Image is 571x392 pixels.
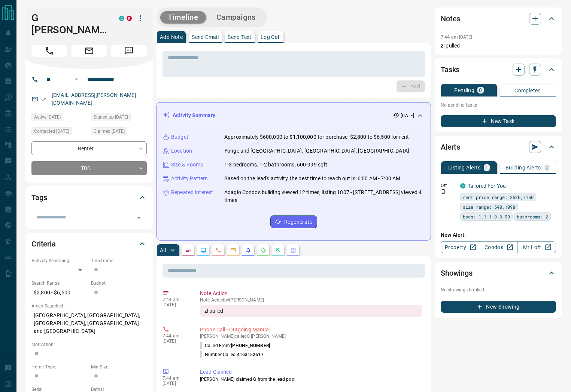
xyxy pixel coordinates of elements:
svg: Push Notification Only [441,189,446,194]
div: Tasks [441,61,556,79]
p: 0 [546,165,549,170]
p: Activity Pattern [171,175,208,183]
h2: Tasks [441,64,459,76]
p: Search Range: [31,280,87,287]
span: Email [71,45,107,57]
span: Contacted [DATE] [34,128,69,135]
span: 4163152617 [237,352,264,357]
p: Log Call [261,34,280,40]
div: property.ca [127,16,132,21]
p: Areas Searched: [31,303,147,309]
div: TBD [31,161,147,175]
p: $2,800 - $6,500 [31,287,87,299]
button: Timeline [160,11,206,24]
a: Property [441,241,479,253]
p: Adagio Condos building viewed 12 times, listing 1807 - [STREET_ADDRESS] viewed 4 times [224,189,425,204]
h2: Tags [31,192,47,203]
div: Alerts [441,138,556,156]
div: Showings [441,264,556,282]
span: bathrooms: 2 [517,213,548,220]
span: size range: 540,1098 [463,203,515,211]
p: Repeated Interest [171,189,213,196]
p: [DATE] [163,339,189,344]
p: Called From: [200,342,270,349]
span: Message [111,45,147,57]
button: New Showing [441,301,556,313]
div: Renter [31,141,147,155]
button: New Task [441,115,556,127]
p: Size & Rooms [171,161,203,169]
h2: Showings [441,267,473,279]
svg: Calls [215,247,221,253]
p: [PERSON_NAME] called G [PERSON_NAME] [200,334,422,339]
p: Send Email [192,34,219,40]
svg: Requests [260,247,266,253]
p: Building Alerts [505,165,541,170]
div: Notes [441,10,556,28]
div: zl pulled [200,305,422,317]
a: Mr.Loft [517,241,556,253]
h2: Alerts [441,141,460,153]
p: [DATE] [401,112,414,119]
p: Completed [514,88,541,93]
button: Regenerate [270,215,317,228]
p: Based on the lead's activity, the best time to reach out is: 6:00 AM - 7:00 AM [224,175,400,183]
p: Note Action [200,290,422,297]
p: 7:44 am [163,297,189,302]
p: 7:44 am [DATE] [441,34,473,40]
svg: Opportunities [275,247,281,253]
a: [EMAIL_ADDRESS][PERSON_NAME][DOMAIN_NAME] [52,92,136,106]
div: condos.ca [119,16,124,21]
p: Location [171,147,192,155]
p: Timeframe: [91,257,147,264]
p: zl pulled [441,42,556,50]
p: Home Type: [31,364,87,370]
svg: Notes [185,247,191,253]
svg: Emails [230,247,236,253]
div: condos.ca [460,183,465,189]
p: 1-3 bedrooms, 1-2 bathrooms, 600-999 sqft [224,161,327,169]
p: Number Called: [200,351,264,358]
p: All [160,248,166,253]
button: Campaigns [209,11,263,24]
p: Phone Call - Outgoing Manual [200,326,422,334]
p: Pending [454,88,474,93]
span: Signed up [DATE] [94,113,128,121]
p: [DATE] [163,302,189,307]
p: 1 [485,165,488,170]
p: Actively Searching: [31,257,87,264]
div: Wed Sep 10 2025 [91,127,147,138]
p: Budget: [91,280,147,287]
p: Yonge and [GEOGRAPHIC_DATA], [GEOGRAPHIC_DATA], [GEOGRAPHIC_DATA] [224,147,410,155]
p: 7:44 am [163,333,189,339]
div: Sun Jan 21 2024 [91,113,147,123]
p: 7:44 am [163,376,189,381]
div: Tags [31,189,147,206]
svg: Listing Alerts [245,247,251,253]
svg: Agent Actions [290,247,296,253]
h2: Notes [441,13,460,25]
span: rent price range: 2520,7150 [463,193,534,201]
svg: Lead Browsing Activity [200,247,206,253]
p: [PERSON_NAME] claimed G from the lead pool [200,376,422,383]
h1: G [PERSON_NAME] [31,12,108,36]
p: [GEOGRAPHIC_DATA], [GEOGRAPHIC_DATA], [GEOGRAPHIC_DATA], [GEOGRAPHIC_DATA] and [GEOGRAPHIC_DATA] [31,309,147,337]
button: Open [134,212,144,223]
p: No showings booked [441,287,556,293]
p: Note Added by [PERSON_NAME] [200,297,422,303]
h2: Criteria [31,238,56,250]
a: Condos [479,241,517,253]
div: Wed Sep 10 2025 [31,127,87,138]
p: Budget [171,133,188,141]
p: Add Note [160,34,183,40]
span: beds: 1.1-1.9,3-99 [463,213,510,220]
p: Approximately $600,000 to $1,100,000 for purchase, $2,800 to $6,500 for rent [224,133,409,141]
p: Activity Summary [173,111,215,119]
p: [DATE] [163,381,189,386]
span: Claimed [DATE] [94,128,125,135]
div: Wed Sep 10 2025 [31,113,87,123]
div: Activity Summary[DATE] [163,108,425,122]
p: 0 [479,88,482,93]
a: Tailored For You [468,183,506,189]
p: Listing Alerts [448,165,481,170]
